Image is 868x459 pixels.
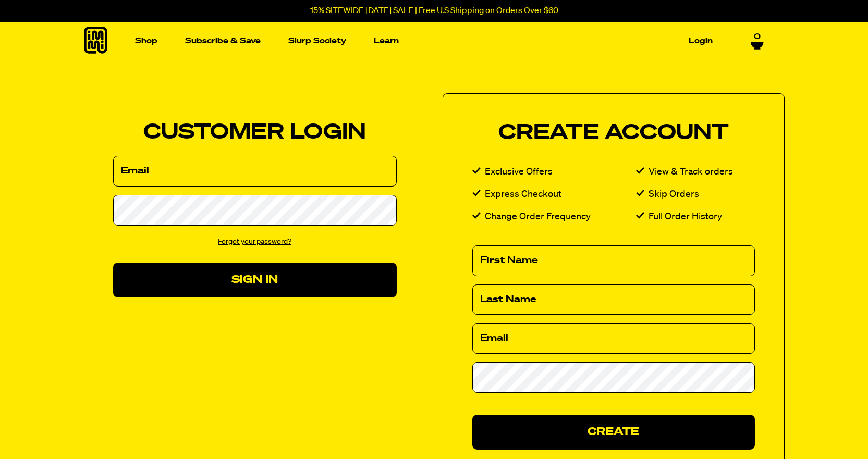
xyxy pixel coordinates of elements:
p: 15% SITEWIDE [DATE] SALE | Free U.S Shipping on Orders Over $60 [310,6,558,16]
button: Sign In [113,263,397,297]
input: Last Name [472,284,755,315]
a: Forgot your password? [218,238,291,245]
a: Learn [370,33,403,49]
a: Slurp Society [284,33,350,49]
li: Full Order History [636,209,755,225]
h2: Create Account [472,123,755,144]
input: Email [113,156,397,187]
li: Express Checkout [472,187,636,202]
span: 0 [754,32,761,42]
a: Login [684,33,717,49]
input: Email [472,323,755,354]
a: Subscribe & Save [181,33,265,49]
li: Exclusive Offers [472,165,636,180]
button: Create [472,415,755,450]
a: 0 [751,32,764,50]
li: View & Track orders [636,165,755,180]
li: Change Order Frequency [472,209,636,225]
h2: Customer Login [113,122,397,143]
li: Skip Orders [636,187,755,202]
nav: Main navigation [131,22,717,60]
a: Shop [131,33,162,49]
input: First Name [472,245,755,276]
